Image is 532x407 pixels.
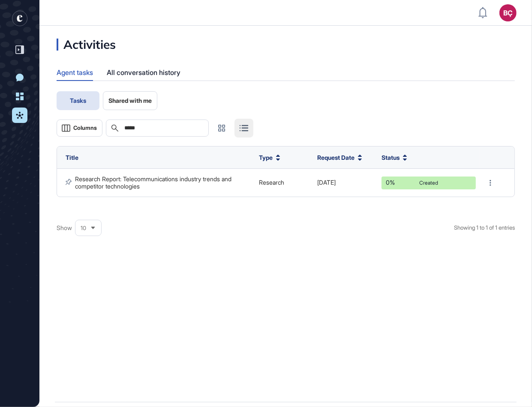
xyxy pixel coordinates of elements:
div: All conversation history [107,64,180,81]
div: Agent tasks [57,64,93,80]
div: Showing 1 to 1 of 1 entries [454,224,515,232]
button: Request Date [317,153,362,162]
span: Title [66,154,78,161]
div: Activities [57,39,116,51]
div: entrapeer-logo [12,11,27,26]
button: Shared with me [103,91,157,110]
button: Status [382,153,407,162]
span: Status [382,153,400,162]
button: BÇ [499,4,517,21]
button: Type [259,153,280,162]
a: Research Report: Telecommunications industry trends and competitor technologies [75,175,233,189]
button: Tasks [57,91,99,110]
span: 10 [81,225,86,231]
button: Columns [57,120,102,137]
span: Columns [73,125,97,131]
span: Type [259,153,273,162]
div: Created [388,180,469,186]
span: Shared with me [108,97,152,104]
span: Research [259,179,284,186]
span: Show [57,224,72,231]
div: 0% [382,177,405,189]
span: Request Date [317,153,355,162]
span: Tasks [70,97,86,104]
span: [DATE] [317,179,336,186]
